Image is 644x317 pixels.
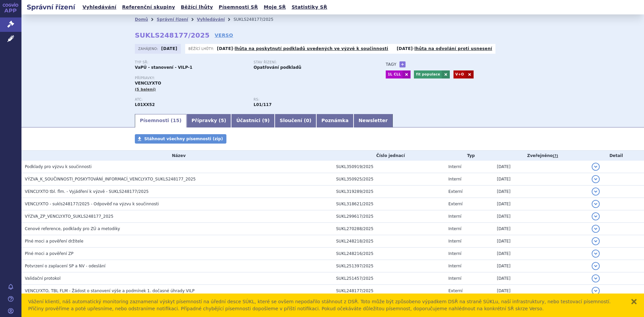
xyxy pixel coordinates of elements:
[493,161,588,173] td: [DATE]
[448,276,462,281] span: Interní
[179,3,215,12] a: Běžící lhůty
[135,76,372,80] p: Přípravky:
[448,189,463,194] span: Externí
[493,285,588,297] td: [DATE]
[448,202,463,206] span: Externí
[448,164,462,169] span: Interní
[135,114,186,127] a: Písemnosti (15)
[592,274,600,282] button: detail
[186,114,231,127] a: Přípravky (5)
[631,298,637,305] button: zavřít
[592,163,600,171] button: detail
[453,70,466,78] a: V+O
[254,102,272,107] strong: venetoklax
[138,46,159,51] span: Zahájeno:
[397,46,492,51] p: -
[592,262,600,270] button: detail
[235,46,388,51] a: lhůta na poskytnutí podkladů uvedených ve výzvě k součinnosti
[333,186,445,198] td: SUKL319289/2025
[448,226,462,231] span: Interní
[135,134,226,144] a: Stáhnout všechny písemnosti (zip)
[25,177,196,181] span: VÝZVA_K_SOUČINNOSTI_POSKYTOVÁNÍ_INFORMACÍ_VENCLYXTO_SUKLS248177_2025
[231,114,274,127] a: Účastníci (9)
[493,173,588,186] td: [DATE]
[254,60,366,64] p: Stav řízení:
[173,118,179,123] span: 15
[306,118,309,123] span: 0
[217,3,260,12] a: Písemnosti SŘ
[448,239,462,244] span: Interní
[333,260,445,272] td: SUKL251397/2025
[217,46,388,51] p: -
[592,175,600,183] button: detail
[333,210,445,223] td: SUKL299617/2025
[448,264,462,268] span: Interní
[264,118,268,123] span: 9
[333,151,445,161] th: Číslo jednací
[215,32,233,39] a: VERSO
[493,151,588,161] th: Zveřejněno
[120,3,177,12] a: Referenční skupiny
[448,177,462,181] span: Interní
[135,81,161,86] span: VENCLYXTO
[254,65,301,70] strong: Opatřování podkladů
[333,248,445,260] td: SUKL248216/2025
[553,154,558,158] abbr: (?)
[493,248,588,260] td: [DATE]
[386,60,396,68] h3: Tagy
[399,61,406,67] a: +
[157,17,188,22] a: Správní řízení
[592,225,600,233] button: detail
[397,46,413,51] strong: [DATE]
[333,161,445,173] td: SUKL350919/2025
[25,164,92,169] span: Podklady pro výzvu k součinnosti
[25,264,105,268] span: Potvrzení o zaplacení SP a NV - odeslání
[493,272,588,285] td: [DATE]
[588,151,644,161] th: Detail
[262,3,288,12] a: Moje SŘ
[448,214,462,219] span: Interní
[414,46,492,51] a: lhůta na odvolání proti usnesení
[144,137,223,141] span: Stáhnout všechny písemnosti (zip)
[80,3,118,12] a: Vyhledávání
[28,298,624,312] div: Vážení klienti, náš automatický monitoring zaznamenal výskyt písemností na úřední desce SÚKL, kte...
[25,239,84,244] span: Plné moci a pověření držitele
[221,118,224,123] span: 5
[25,226,120,231] span: Cenové reference, podklady pro ZÚ a metodiky
[592,188,600,196] button: detail
[197,17,225,22] a: Vyhledávání
[333,198,445,210] td: SUKL318621/2025
[386,70,402,78] a: 1L CLL
[135,17,148,22] a: Domů
[592,237,600,245] button: detail
[333,235,445,248] td: SUKL248218/2025
[333,285,445,297] td: SUKL248177/2025
[25,202,159,206] span: VENCLYXTO - sukls248177/2025 - Odpověď na výzvu k součinnosti
[21,2,80,12] h2: Správní řízení
[493,260,588,272] td: [DATE]
[161,46,177,51] strong: [DATE]
[275,114,316,127] a: Sloučení (0)
[448,251,462,256] span: Interní
[25,189,149,194] span: VENCLYXTO tbl. flm. - Vyjádření k výzvě - SUKLS248177/2025
[25,251,73,256] span: Plné moci a pověření ZP
[189,46,215,51] span: Běžící lhůty:
[493,223,588,235] td: [DATE]
[445,151,494,161] th: Typ
[333,173,445,186] td: SUKL350925/2025
[135,102,155,107] strong: VENETOKLAX
[21,151,333,161] th: Název
[25,276,61,281] span: Validační protokol
[135,87,156,92] span: (5 balení)
[25,214,113,219] span: VÝZVA_ZP_VENCLYXTO_SUKLS248177_2025
[316,114,354,127] a: Poznámka
[448,288,463,293] span: Externí
[333,223,445,235] td: SUKL270288/2025
[289,3,329,12] a: Statistiky SŘ
[414,70,442,78] a: fit populace
[217,46,233,51] strong: [DATE]
[592,200,600,208] button: detail
[233,14,282,24] li: SUKLS248177/2025
[493,198,588,210] td: [DATE]
[592,287,600,295] button: detail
